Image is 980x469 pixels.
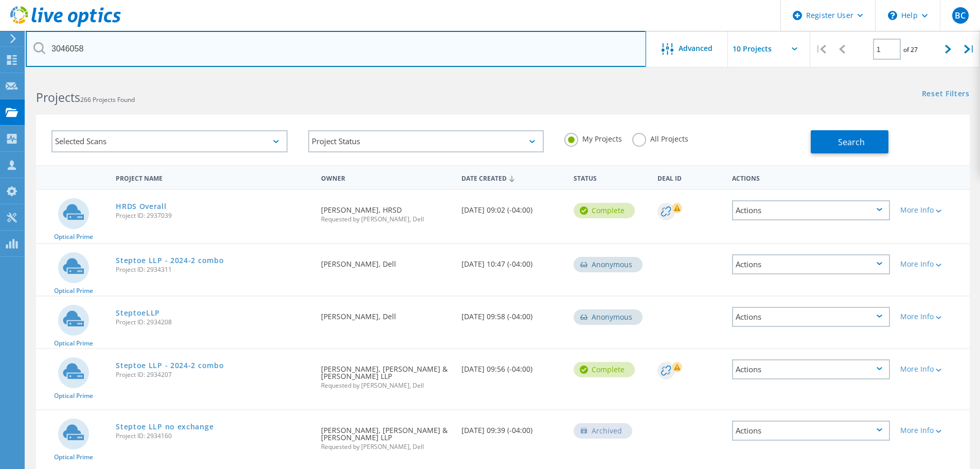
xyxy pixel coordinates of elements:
div: [PERSON_NAME], HRSD [316,190,456,233]
label: All Projects [632,133,688,143]
div: Actions [732,307,890,327]
div: Project Name [111,168,316,187]
div: Anonymous [574,309,643,325]
div: | [959,31,980,67]
div: More Info [900,260,965,268]
svg: \n [888,11,897,20]
div: Owner [316,168,456,187]
div: Deal Id [652,168,727,187]
div: [PERSON_NAME], Dell [316,297,456,331]
span: Project ID: 2934208 [116,319,311,325]
div: Selected Scans [51,130,288,152]
label: My Projects [564,133,622,143]
div: Actions [732,421,890,441]
div: More Info [900,206,965,214]
span: BC [955,11,966,20]
div: Status [568,168,652,187]
span: Search [838,136,865,148]
div: [DATE] 09:39 (-04:00) [456,410,568,444]
span: Advanced [679,45,712,52]
span: Requested by [PERSON_NAME], Dell [321,216,451,222]
input: Search projects by name, owner, ID, company, etc [26,31,646,67]
span: Requested by [PERSON_NAME], Dell [321,444,451,450]
div: Actions [732,359,890,379]
button: Search [811,130,888,153]
div: [DATE] 09:02 (-04:00) [456,190,568,224]
div: Actions [732,254,890,274]
a: Steptoe LLP - 2024-2 combo [116,257,224,264]
span: Project ID: 2934160 [116,433,311,439]
div: More Info [900,366,965,373]
span: Optical Prime [54,454,93,460]
div: [DATE] 09:58 (-04:00) [456,297,568,331]
a: HRDS Overall [116,203,166,210]
div: Complete [574,203,635,218]
span: Project ID: 2937039 [116,213,311,219]
div: Date Created [456,168,568,187]
a: SteptoeLLP [116,309,160,317]
div: [PERSON_NAME], Dell [316,244,456,278]
a: Steptoe LLP - 2024-2 combo [116,362,224,369]
b: Projects [36,89,80,106]
div: [DATE] 10:47 (-04:00) [456,244,568,278]
div: Actions [727,168,895,187]
span: Optical Prime [54,340,93,346]
div: More Info [900,313,965,320]
div: Actions [732,200,890,220]
div: Complete [574,362,635,377]
div: Anonymous [574,257,643,272]
div: More Info [900,427,965,434]
div: Archived [574,423,632,439]
div: [DATE] 09:56 (-04:00) [456,349,568,383]
div: | [810,31,831,67]
span: Project ID: 2934207 [116,372,311,378]
a: Reset Filters [922,90,970,99]
a: Live Optics Dashboard [10,22,121,29]
span: of 27 [903,45,918,54]
div: [PERSON_NAME], [PERSON_NAME] & [PERSON_NAME] LLP [316,349,456,399]
span: Project ID: 2934311 [116,267,311,273]
div: Project Status [308,130,544,152]
span: 266 Projects Found [80,95,135,104]
span: Optical Prime [54,393,93,399]
span: Optical Prime [54,288,93,294]
span: Optical Prime [54,234,93,240]
div: [PERSON_NAME], [PERSON_NAME] & [PERSON_NAME] LLP [316,410,456,460]
a: Steptoe LLP no exchange [116,423,213,430]
span: Requested by [PERSON_NAME], Dell [321,383,451,389]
